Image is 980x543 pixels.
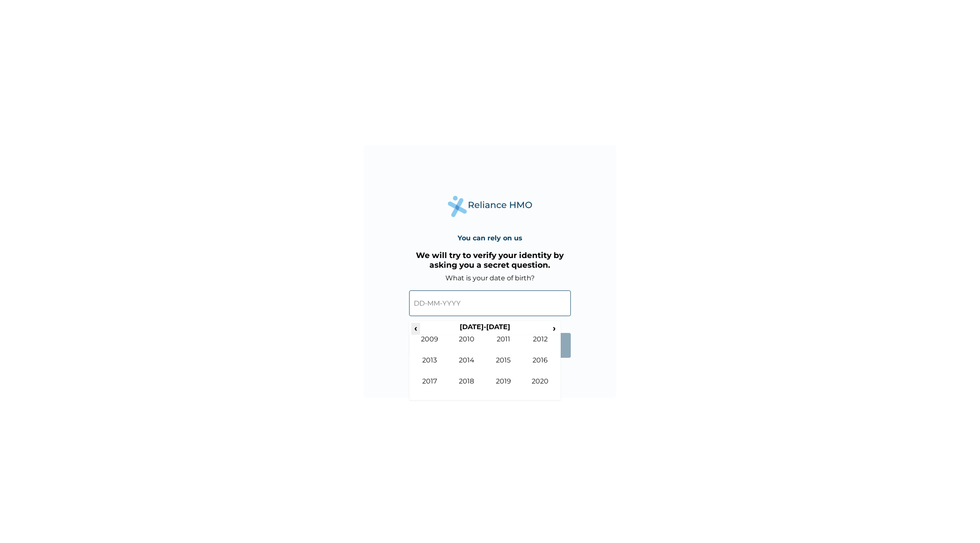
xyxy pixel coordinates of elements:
td: 2010 [448,335,485,356]
td: 2020 [522,377,559,398]
td: 2017 [411,377,448,398]
input: DD-MM-YYYY [409,290,571,316]
h4: You can rely on us [458,234,522,242]
label: What is your date of birth? [445,274,535,282]
h3: We will try to verify your identity by asking you a secret question. [409,250,571,270]
td: 2015 [485,356,522,377]
span: › [550,323,559,333]
span: ‹ [411,323,420,333]
td: 2016 [522,356,559,377]
td: 2012 [522,335,559,356]
td: 2011 [485,335,522,356]
th: [DATE]-[DATE] [420,323,549,335]
td: 2018 [448,377,485,398]
td: 2013 [411,356,448,377]
img: Reliance Health's Logo [448,196,532,217]
td: 2009 [411,335,448,356]
td: 2014 [448,356,485,377]
td: 2019 [485,377,522,398]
